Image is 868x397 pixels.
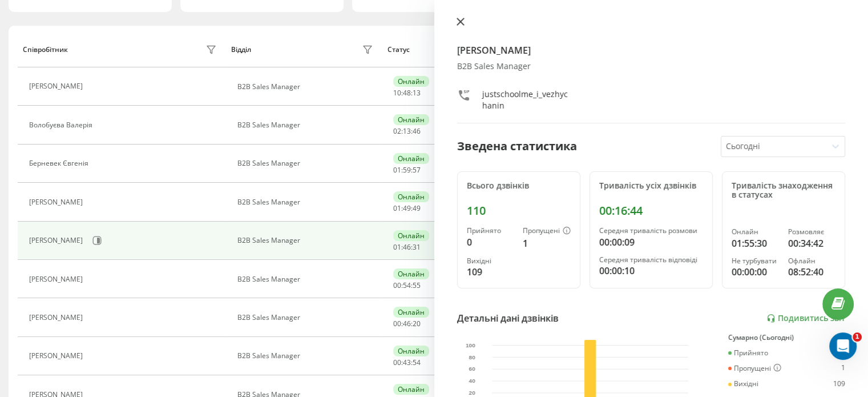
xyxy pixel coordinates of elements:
[466,342,475,348] text: 100
[457,311,559,325] div: Детальні дані дзвінків
[403,88,411,98] span: 48
[237,121,376,129] div: B2B Sales Manager
[853,332,862,342] span: 1
[237,83,376,91] div: B2B Sales Manager
[29,198,86,206] div: [PERSON_NAME]
[788,257,835,265] div: Офлайн
[413,280,421,290] span: 55
[728,380,758,388] div: Вихідні
[469,354,475,360] text: 80
[393,204,421,212] div: : :
[393,346,429,356] div: Онлайн
[237,275,376,283] div: B2B Sales Manager
[467,257,514,265] div: Вихідні
[393,203,401,213] span: 01
[413,165,421,175] span: 57
[393,268,429,279] div: Онлайн
[732,228,779,236] div: Онлайн
[393,242,401,252] span: 01
[829,332,857,360] iframe: Intercom live chat
[457,43,846,57] h4: [PERSON_NAME]
[393,359,421,367] div: : :
[523,227,571,236] div: Пропущені
[29,236,86,244] div: [PERSON_NAME]
[393,166,421,174] div: : :
[29,159,91,167] div: Берневек Євгенія
[788,236,835,250] div: 00:34:42
[457,138,577,155] div: Зведена статистика
[732,236,779,250] div: 01:55:30
[728,349,768,357] div: Прийнято
[413,319,421,328] span: 20
[403,358,411,367] span: 43
[413,88,421,98] span: 13
[413,358,421,367] span: 54
[403,126,411,136] span: 13
[413,242,421,252] span: 31
[237,236,376,244] div: B2B Sales Manager
[393,319,401,328] span: 00
[599,264,703,278] div: 00:00:10
[23,46,68,54] div: Співробітник
[393,89,421,97] div: : :
[599,181,703,191] div: Тривалість усіх дзвінків
[393,126,401,136] span: 02
[387,46,410,54] div: Статус
[467,265,514,279] div: 109
[393,76,429,87] div: Онлайн
[788,228,835,236] div: Розмовляє
[467,181,571,191] div: Всього дзвінків
[403,319,411,328] span: 46
[29,121,95,129] div: Волобуєва Валерія
[237,352,376,360] div: B2B Sales Manager
[393,280,401,290] span: 00
[393,282,421,290] div: : :
[29,82,86,90] div: [PERSON_NAME]
[237,159,376,167] div: B2B Sales Manager
[841,364,845,373] div: 1
[413,126,421,136] span: 46
[393,153,429,164] div: Онлайн
[393,127,421,135] div: : :
[467,227,514,235] div: Прийнято
[403,165,411,175] span: 59
[732,265,779,279] div: 00:00:00
[237,314,376,322] div: B2B Sales Manager
[393,88,401,98] span: 10
[788,265,835,279] div: 08:52:40
[599,204,703,218] div: 00:16:44
[393,230,429,241] div: Онлайн
[732,257,779,265] div: Не турбувати
[732,181,835,200] div: Тривалість знаходження в статусах
[29,314,86,322] div: [PERSON_NAME]
[393,384,429,395] div: Онлайн
[237,198,376,206] div: B2B Sales Manager
[469,378,475,384] text: 40
[599,227,703,235] div: Середня тривалість розмови
[403,280,411,290] span: 54
[231,46,251,54] div: Відділ
[469,390,475,396] text: 20
[599,235,703,249] div: 00:00:09
[393,165,401,175] span: 01
[413,203,421,213] span: 49
[523,236,571,250] div: 1
[766,314,845,323] a: Подивитись звіт
[728,334,845,342] div: Сумарно (Сьогодні)
[403,242,411,252] span: 46
[393,243,421,251] div: : :
[469,366,475,372] text: 60
[833,380,845,388] div: 109
[29,275,86,283] div: [PERSON_NAME]
[393,320,421,328] div: : :
[393,307,429,318] div: Онлайн
[599,256,703,264] div: Середня тривалість відповіді
[393,191,429,202] div: Онлайн
[29,352,86,360] div: [PERSON_NAME]
[467,235,514,249] div: 0
[393,114,429,125] div: Онлайн
[482,89,571,111] div: justschoolme_i_vezhychanin
[393,358,401,367] span: 00
[728,364,781,373] div: Пропущені
[467,204,571,218] div: 110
